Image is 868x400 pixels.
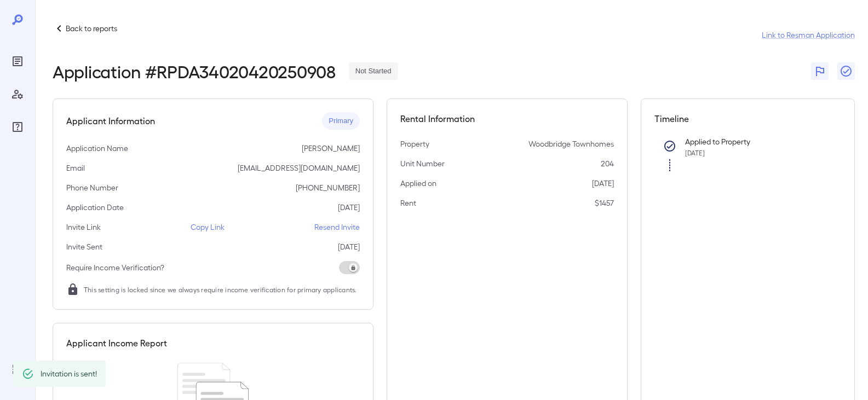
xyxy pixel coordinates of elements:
p: Invite Sent [66,241,102,252]
p: Invite Link [66,222,101,233]
p: Email [66,163,85,173]
div: Manage Users [9,85,26,103]
p: Woodbridge Townhomes [528,138,614,149]
p: Rent [400,198,416,208]
div: Invitation is sent! [41,364,97,384]
p: [DATE] [592,178,614,189]
p: Resend Invite [314,222,360,233]
p: Applied to Property [685,136,824,147]
p: [DATE] [338,241,360,252]
p: Copy Link [191,222,225,233]
h5: Rental Information [400,112,614,125]
p: [PERSON_NAME] [302,143,360,154]
span: Not Started [349,66,398,77]
h5: Timeline [654,112,842,125]
p: [DATE] [338,202,360,213]
span: This setting is locked since we always require income verification for primary applicants. [84,284,357,295]
p: Property [400,138,429,149]
div: FAQ [9,118,26,136]
p: Back to reports [66,23,117,34]
span: [DATE] [685,149,705,156]
p: 204 [601,158,614,169]
h5: Applicant Income Report [66,337,167,350]
button: Close Report [837,62,855,80]
h2: Application # RPDA34020420250908 [53,61,336,81]
p: Unit Number [400,158,445,169]
h5: Applicant Information [66,114,155,127]
p: Application Name [66,143,128,154]
div: Reports [9,53,26,70]
p: Phone Number [66,182,118,193]
p: [PHONE_NUMBER] [296,182,360,193]
span: Primary [322,116,360,126]
p: Require Income Verification? [66,262,164,273]
button: Flag Report [811,62,829,80]
p: $1457 [595,198,614,208]
p: [EMAIL_ADDRESS][DOMAIN_NAME] [238,163,360,173]
p: Application Date [66,202,124,213]
a: Link to Resman Application [762,30,855,40]
div: Log Out [9,361,26,378]
p: Applied on [400,178,436,189]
